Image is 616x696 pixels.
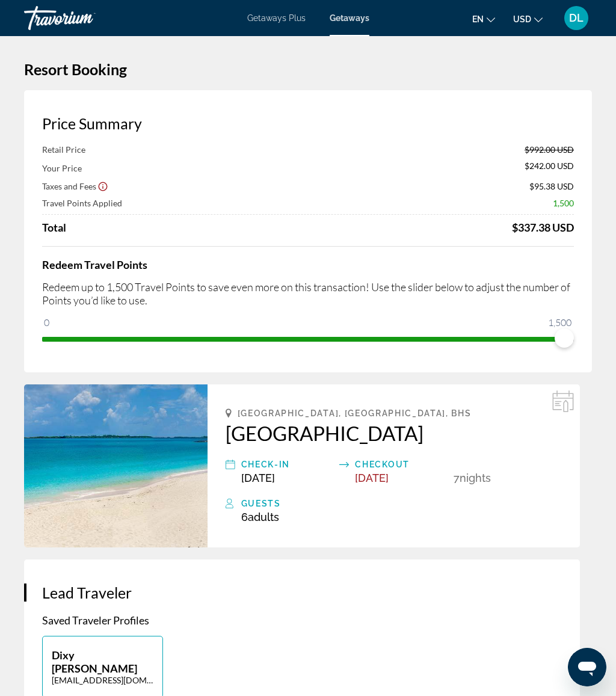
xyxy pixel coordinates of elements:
h4: Redeem Travel Points [42,258,574,271]
span: Adults [248,511,279,523]
span: 1,500 [546,315,573,330]
img: Paradise Island Beach Club [24,384,208,547]
div: Checkout [355,457,448,472]
button: Change language [472,10,495,28]
a: [GEOGRAPHIC_DATA] [226,421,562,445]
ngx-slider: ngx-slider [42,337,574,339]
span: Nights [460,472,491,484]
span: DL [569,12,584,24]
button: Change currency [513,10,543,28]
span: Total [42,221,66,234]
div: Check-In [241,457,334,472]
span: $992.00 USD [525,144,574,155]
span: [DATE] [355,472,389,484]
span: [GEOGRAPHIC_DATA], [GEOGRAPHIC_DATA], BHS [238,408,472,418]
iframe: Botón para iniciar la ventana de mensajería [568,648,606,686]
span: Taxes and Fees [42,181,96,191]
span: en [472,14,484,24]
h3: Lead Traveler [42,584,562,602]
span: Your Price [42,163,82,173]
div: $337.38 USD [512,221,574,234]
h1: Resort Booking [24,60,592,78]
p: Redeem up to 1,500 Travel Points to save even more on this transaction! Use the slider below to a... [42,280,574,307]
button: User Menu [561,5,592,31]
span: 6 [241,511,279,523]
span: Retail Price [42,144,85,155]
span: USD [513,14,531,24]
button: Show Taxes and Fees breakdown [42,180,108,192]
div: Guests [241,496,562,511]
p: Saved Traveler Profiles [42,614,562,627]
a: Getaways [330,13,369,23]
span: 0 [42,315,51,330]
span: ngx-slider [555,328,574,348]
span: 1,500 [553,198,574,208]
p: [EMAIL_ADDRESS][DOMAIN_NAME] [52,675,153,685]
p: Dixy [PERSON_NAME] [52,648,153,675]
span: [DATE] [241,472,275,484]
span: 7 [454,472,460,484]
span: Travel Points Applied [42,198,122,208]
a: Getaways Plus [247,13,306,23]
button: Show Taxes and Fees disclaimer [97,180,108,191]
span: $95.38 USD [529,181,574,191]
a: Travorium [24,2,144,34]
span: $242.00 USD [525,161,574,174]
h3: Price Summary [42,114,574,132]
